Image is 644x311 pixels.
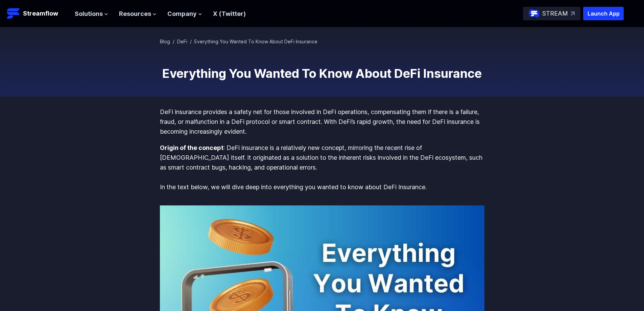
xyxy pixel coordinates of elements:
[194,39,317,44] span: Everything You Wanted To Know About DeFi Insurance
[160,107,484,136] p: DeFi insurance provides a safety net for those involved in DeFi operations, compensating them if ...
[160,67,484,80] h1: Everything You Wanted To Know About DeFi Insurance
[173,39,174,44] span: /
[119,9,157,19] button: Resources
[75,9,108,19] button: Solutions
[167,9,202,19] button: Company
[213,10,246,17] a: X (Twitter)
[523,7,580,20] a: STREAM
[160,39,170,44] a: Blog
[7,7,68,20] a: Streamflow
[160,144,223,151] strong: Origin of the concept
[23,9,58,18] p: Streamflow
[119,9,151,19] span: Resources
[160,143,484,192] p: : DeFi insurance is a relatively new concept, mirroring the recent rise of [DEMOGRAPHIC_DATA] its...
[583,7,624,20] button: Launch App
[571,12,575,16] img: top-right-arrow.svg
[177,39,187,44] a: DeFi
[542,9,568,19] p: STREAM
[75,9,103,19] span: Solutions
[190,39,192,44] span: /
[167,9,197,19] span: Company
[7,7,20,20] img: Streamflow Logo
[529,8,540,19] img: streamflow-logo-circle.png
